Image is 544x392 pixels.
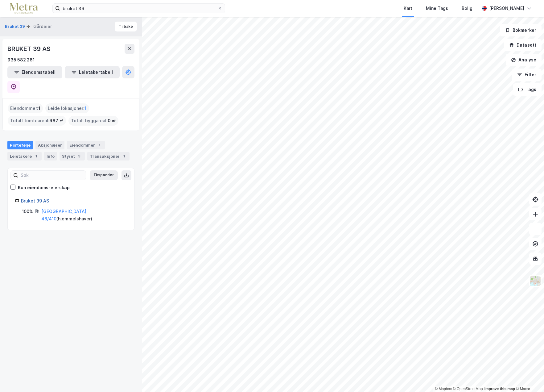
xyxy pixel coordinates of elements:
[426,5,448,12] div: Mine Tags
[38,105,40,112] span: 1
[7,66,62,78] button: Eiendomstabell
[76,153,82,159] div: 3
[87,152,130,161] div: Transaksjoner
[41,208,127,223] div: ( hjemmelshaver )
[21,198,49,203] a: Bruket 39 AS
[513,362,544,392] div: Kontrollprogram for chat
[7,141,33,149] div: Portefølje
[8,103,43,113] div: Eiendommer :
[5,23,26,30] button: Bruket 39
[65,66,120,78] button: Leietakertabell
[504,39,542,51] button: Datasett
[10,3,38,14] img: metra-logo.256734c3b2bbffee19d4.png
[435,387,452,391] a: Mapbox
[33,153,39,159] div: 1
[506,54,542,66] button: Analyse
[108,117,116,124] span: 0 ㎡
[96,142,102,148] div: 1
[453,387,483,391] a: OpenStreetMap
[49,117,64,124] span: 967 ㎡
[22,208,33,215] div: 100%
[513,83,542,96] button: Tags
[7,152,42,161] div: Leietakere
[462,5,472,12] div: Bolig
[115,22,137,31] button: Tilbake
[67,141,105,149] div: Eiendommer
[7,56,35,64] div: 935 582 261
[68,116,118,126] div: Totalt byggareal :
[84,105,87,112] span: 1
[7,44,52,54] div: BRUKET 39 AS
[45,103,89,113] div: Leide lokasjoner :
[60,4,217,13] input: Søk på adresse, matrikkel, gårdeiere, leietakere eller personer
[33,23,52,30] div: Gårdeier
[121,153,127,159] div: 1
[484,387,515,391] a: Improve this map
[90,170,118,180] button: Ekspander
[18,184,70,191] div: Kun eiendoms-eierskap
[512,69,542,81] button: Filter
[530,275,541,287] img: Z
[35,141,64,149] div: Aksjonærer
[18,171,86,180] input: Søk
[489,5,524,12] div: [PERSON_NAME]
[60,152,85,161] div: Styret
[8,116,66,126] div: Totalt tomteareal :
[44,152,57,161] div: Info
[500,24,542,36] button: Bokmerker
[513,362,544,392] iframe: Chat Widget
[41,209,88,221] a: [GEOGRAPHIC_DATA], 48/410
[404,5,412,12] div: Kart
